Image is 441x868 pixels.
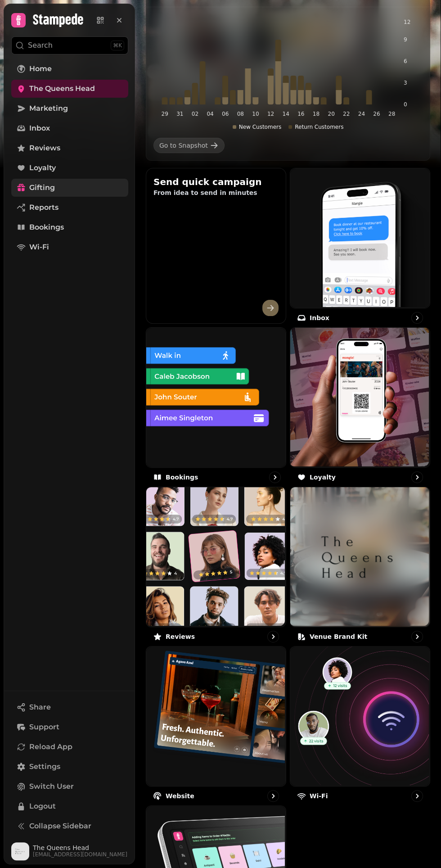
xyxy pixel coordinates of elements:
[29,202,58,213] span: Reports
[373,111,380,117] tspan: 26
[404,19,410,25] tspan: 12
[11,238,128,256] a: Wi-Fi
[11,817,128,835] button: Collapse Sidebar
[166,632,195,641] p: Reviews
[413,473,422,482] svg: go to
[269,791,278,800] svg: go to
[166,791,194,800] p: Website
[29,103,68,114] span: Marketing
[343,111,350,117] tspan: 22
[11,80,128,98] a: The Queens Head
[29,722,59,732] span: Support
[237,111,244,117] tspan: 08
[290,487,430,642] a: Venue brand kitVenue brand kit
[29,222,64,233] span: Bookings
[28,40,53,51] p: Search
[11,797,128,815] button: Logout
[153,138,225,153] a: Go to Snapshot
[11,842,128,860] button: User avatarThe Queens Head[EMAIL_ADDRESS][DOMAIN_NAME]
[29,761,60,772] span: Settings
[290,168,430,324] a: InboxInbox
[313,111,319,117] tspan: 18
[153,188,279,197] p: From idea to send in minutes
[153,176,279,188] h2: Send quick campaign
[288,123,343,131] div: Return Customers
[252,111,259,117] tspan: 10
[11,199,128,217] a: Reports
[11,60,128,78] a: Home
[11,139,128,157] a: Reviews
[145,646,285,785] img: Website
[29,143,60,154] span: Reviews
[33,845,127,851] span: The Queens Head
[11,718,128,736] button: Support
[11,738,128,756] button: Reload App
[290,646,430,802] a: Wi-FiWi-Fi
[290,327,430,483] a: LoyaltyLoyalty
[310,473,336,482] p: Loyalty
[404,101,407,108] tspan: 0
[29,801,56,812] span: Logout
[267,111,274,117] tspan: 12
[233,123,282,131] div: New Customers
[11,698,128,716] button: Share
[29,781,74,792] span: Switch User
[413,791,422,800] svg: go to
[222,111,229,117] tspan: 06
[290,487,430,627] img: aHR0cHM6Ly9maWxlcy5zdGFtcGVkZS5haS80MTVhYzFiYi00MDQ2LTQxNGUtYTA2Yy04NTYxY2UyMGVjZDEvbWVkaWEvZjA5N...
[29,163,56,173] span: Loyalty
[310,313,329,322] p: Inbox
[162,111,168,117] tspan: 29
[29,242,49,253] span: Wi-Fi
[11,842,29,860] img: User avatar
[283,111,289,117] tspan: 14
[192,111,198,117] tspan: 02
[176,111,183,117] tspan: 31
[111,41,124,50] div: ⌘K
[29,182,55,193] span: Gifting
[29,123,50,134] span: Inbox
[404,58,407,64] tspan: 6
[11,36,128,54] button: Search⌘K
[159,141,208,150] div: Go to Snapshot
[289,327,429,466] img: Loyalty
[388,111,395,117] tspan: 28
[29,63,52,74] span: Home
[166,473,198,482] p: Bookings
[289,646,429,785] img: Wi-Fi
[11,218,128,236] a: Bookings
[11,119,128,137] a: Inbox
[11,758,128,776] a: Settings
[11,99,128,118] a: Marketing
[29,821,91,832] span: Collapse Sidebar
[146,168,286,324] button: Send quick campaignFrom idea to send in minutes
[146,487,286,642] a: ReviewsReviews
[29,741,72,752] span: Reload App
[29,702,51,713] span: Share
[289,167,429,307] img: Inbox
[413,313,422,322] svg: go to
[11,179,128,197] a: Gifting
[11,778,128,796] button: Switch User
[297,111,304,117] tspan: 16
[358,111,365,117] tspan: 24
[310,632,367,641] p: Venue brand kit
[404,36,407,43] tspan: 9
[404,80,407,86] tspan: 3
[310,791,328,800] p: Wi-Fi
[269,632,278,641] svg: go to
[270,473,279,482] svg: go to
[413,632,422,641] svg: go to
[145,486,285,626] img: Reviews
[146,646,286,802] a: WebsiteWebsite
[11,159,128,177] a: Loyalty
[33,851,127,858] span: [EMAIL_ADDRESS][DOMAIN_NAME]
[29,83,95,94] span: The Queens Head
[207,111,213,117] tspan: 04
[328,111,334,117] tspan: 20
[145,327,285,466] img: Bookings
[146,327,286,483] a: BookingsBookings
